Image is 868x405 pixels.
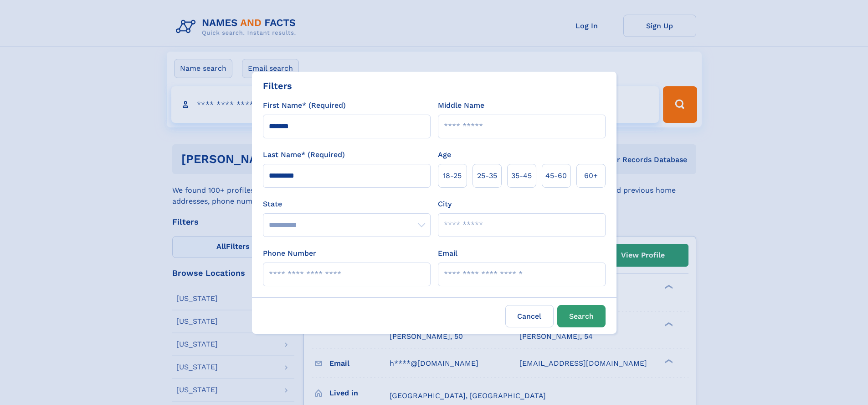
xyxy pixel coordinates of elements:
[511,170,532,181] span: 35‑45
[438,149,451,160] label: Age
[438,248,457,259] label: Email
[438,100,484,111] label: Middle Name
[443,170,462,181] span: 18‑25
[263,199,431,210] label: State
[505,305,554,327] label: Cancel
[438,199,452,210] label: City
[545,170,567,181] span: 45‑60
[263,248,316,259] label: Phone Number
[263,149,345,160] label: Last Name* (Required)
[263,79,292,93] div: Filters
[584,170,598,181] span: 60+
[477,170,497,181] span: 25‑35
[263,100,346,111] label: First Name* (Required)
[557,305,606,327] button: Search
